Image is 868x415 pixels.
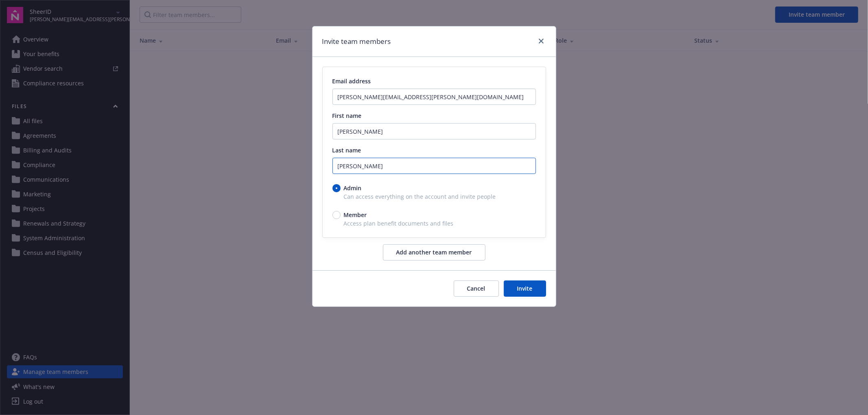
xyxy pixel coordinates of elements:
span: First name [332,112,362,120]
span: Access plan benefit documents and files [332,219,536,228]
span: Last name [332,146,361,154]
button: Cancel [454,280,499,297]
span: Email address [332,77,371,85]
input: Enter an email address [332,89,536,105]
input: Admin [332,184,341,192]
input: Enter first name [332,123,536,139]
span: Admin [344,184,362,192]
h1: Invite team members [322,36,391,47]
input: Member [332,211,341,219]
div: email [322,67,546,238]
a: close [536,36,546,46]
button: Add another team member [383,244,485,261]
button: Invite [504,280,546,297]
span: Member [344,211,367,219]
input: Enter last name [332,158,536,174]
span: Can access everything on the account and invite people [332,192,536,201]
